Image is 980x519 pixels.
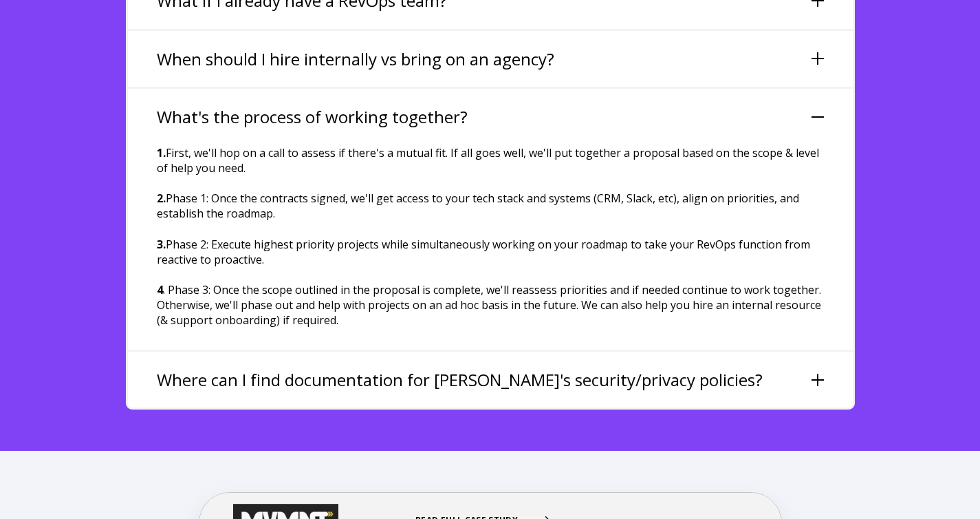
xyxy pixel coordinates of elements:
p: First, we'll hop on a call to assess if there's a mutual fit. If all goes well, we'll put togethe... [157,145,824,176]
h3: When should I hire internally vs bring on an agency? [157,47,554,71]
strong: 3. [157,237,166,252]
h3: Where can I find documentation for [PERSON_NAME]'s security/privacy policies? [157,368,763,392]
p: Phase 2: Execute highest priority projects while simultaneously working on your roadmap to take y... [157,237,824,267]
strong: 1. [157,145,166,160]
h3: What's the process of working together? [157,105,468,129]
strong: 4 [157,282,163,297]
p: Phase 1: Once the contracts signed, we'll get access to your tech stack and systems (CRM, Slack, ... [157,191,824,221]
strong: 2. [157,191,166,206]
p: . Phase 3: Once the scope outlined in the proposal is complete, we'll reassess priorities and if ... [157,282,824,328]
